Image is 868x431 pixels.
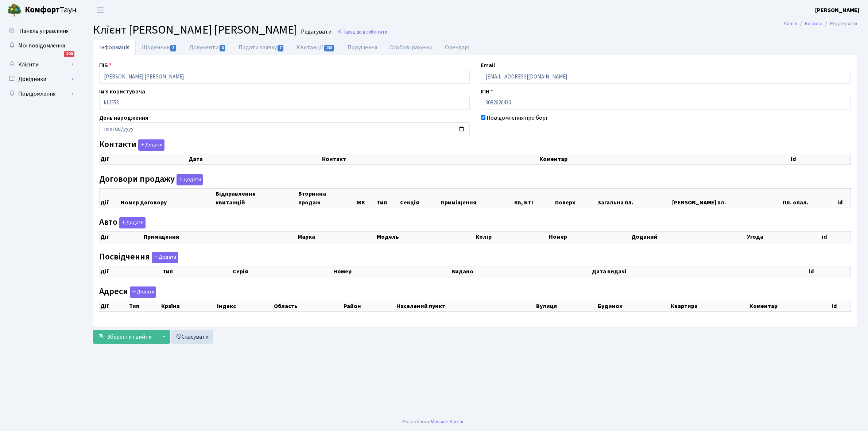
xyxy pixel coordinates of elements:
th: Модель [376,232,475,242]
label: Посвідчення [99,252,178,263]
th: Номер [333,266,451,277]
nav: breadcrumb [773,16,868,31]
th: id [808,266,850,277]
label: Контакти [99,139,164,151]
a: Повідомлення [4,86,77,101]
th: ЖК [356,188,376,208]
a: Назад до всіхКлієнти [337,28,387,35]
span: Таун [25,4,77,16]
th: Коментар [539,154,790,165]
th: Дії [100,154,188,165]
label: День народження [99,113,148,122]
th: Колір [475,232,548,242]
th: Номер [548,232,631,242]
span: Клієнти [371,28,387,35]
a: Додати [150,250,178,263]
th: Країна [160,301,216,311]
label: ПІБ [99,61,112,70]
th: Дії [100,301,128,311]
div: 200 [64,51,74,57]
th: Район [343,301,395,311]
label: ІПН [481,87,493,96]
a: Додати [128,285,156,298]
th: id [837,188,851,208]
label: Повідомлення про борг [487,113,548,122]
th: Відправлення квитанцій [215,188,298,208]
th: Дії [100,266,162,277]
a: Квитанції [290,40,341,55]
a: Довідники [4,72,77,86]
th: Загальна пл. [597,188,671,208]
span: Зберегти і вийти [107,333,152,341]
img: logo.png [7,3,22,18]
th: [PERSON_NAME] пл. [671,188,782,208]
th: Контакт [321,154,539,165]
button: Посвідчення [152,252,178,263]
th: Приміщення [143,232,297,242]
th: Дата [188,154,321,165]
a: Клієнти [805,20,822,27]
span: 138 [324,45,334,51]
th: Будинок [597,301,670,311]
th: Тип [162,266,232,277]
button: Контакти [138,139,164,151]
th: Пл. опал. [782,188,837,208]
label: Авто [99,217,146,228]
a: Admin [784,20,797,27]
a: Massive Kinetic [431,418,465,426]
th: Тип [376,188,399,208]
th: Дата видачі [591,266,808,277]
button: Переключити навігацію [91,4,109,16]
a: Орендарі [439,40,476,55]
th: Населений пункт [396,301,535,311]
th: Марка [297,232,376,242]
th: Дії [100,232,143,242]
span: 6 [220,45,225,51]
button: Зберегти і вийти [93,330,156,344]
span: 3 [170,45,176,51]
a: Подати заявку [232,40,290,55]
a: Додати [136,138,164,151]
th: Поверх [554,188,597,208]
th: Вулиця [535,301,597,311]
a: Особові рахунки [383,40,439,55]
button: Авто [119,217,146,228]
th: Угода [746,232,821,242]
th: Квартира [670,301,749,311]
a: Щоденник [136,40,183,55]
th: id [790,154,850,165]
a: Додати [117,216,146,229]
th: Доданий [631,232,747,242]
a: Панель управління [4,24,77,38]
a: Додати [175,173,203,185]
span: Мої повідомлення [18,42,65,50]
th: Вторинна продаж [298,188,356,208]
a: [PERSON_NAME] [815,6,859,15]
th: Коментар [749,301,831,311]
th: Тип [128,301,161,311]
b: Комфорт [25,4,60,16]
div: Розроблено . [402,418,466,426]
span: Панель управління [19,27,69,35]
label: Ім'я користувача [99,87,145,96]
li: Редагувати [822,20,857,28]
a: Документи [183,40,232,55]
span: Клієнт [PERSON_NAME] [PERSON_NAME] [93,22,297,38]
th: Приміщення [440,188,514,208]
th: id [831,301,850,311]
span: 7 [278,45,283,51]
th: Дії [100,188,120,208]
th: Секція [399,188,440,208]
label: Договори продажу [99,174,203,185]
th: Видано [451,266,591,277]
th: id [821,232,851,242]
th: Кв, БТІ [514,188,554,208]
a: Клієнти [4,57,77,72]
a: Інформація [93,40,136,55]
th: Серія [232,266,333,277]
th: Область [273,301,343,311]
th: Індекс [216,301,273,311]
label: Email [481,61,495,70]
a: Мої повідомлення200 [4,38,77,53]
